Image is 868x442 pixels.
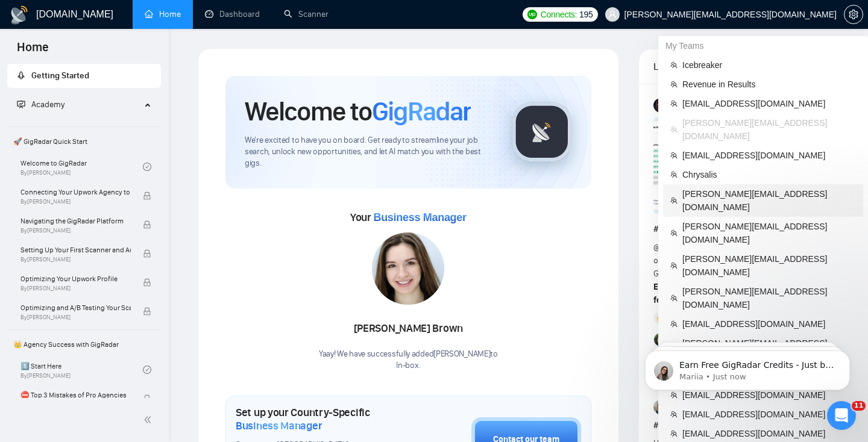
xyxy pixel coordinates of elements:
span: team [670,61,678,69]
span: Your [350,211,467,224]
span: [PERSON_NAME][EMAIL_ADDRESS][DOMAIN_NAME] [682,116,856,143]
span: team [670,171,678,178]
span: Navigating the GigRadar Platform [20,215,131,227]
span: Home [7,39,58,64]
span: By [PERSON_NAME] [20,285,131,292]
span: lock [143,394,151,403]
span: Icebreaker [682,58,856,72]
div: My Teams [658,36,868,55]
span: ⛔ Top 3 Mistakes of Pro Agencies [20,389,131,401]
a: searchScanner [284,9,329,19]
span: Business Manager [236,419,322,432]
span: rocket [17,71,25,79]
span: team [670,197,678,204]
span: check-circle [143,163,151,171]
span: Revenue in Results [682,78,856,91]
span: [EMAIL_ADDRESS][DOMAIN_NAME] [682,427,856,440]
img: F09AC4U7ATU-image.png [653,117,798,214]
span: setting [844,10,863,19]
span: We're excited to have you on board. Get ready to streamline your job search, unlock new opportuni... [245,135,492,169]
div: Yaay! We have successfully added [PERSON_NAME] to [319,349,498,372]
span: lock [143,191,151,200]
span: lock [143,220,151,229]
span: team [670,430,678,437]
span: Academy [31,99,64,110]
span: Hey Upwork growth hackers, here's our July round-up and release notes for GigRadar • is your prof... [653,242,817,305]
span: [PERSON_NAME][EMAIL_ADDRESS][DOMAIN_NAME] [682,285,856,311]
span: user [608,10,617,19]
h1: # gigradar-education [653,419,824,432]
span: team [670,262,678,269]
a: setting [844,10,863,19]
span: team [670,100,678,107]
span: Business Manager [373,211,466,223]
span: @channel [653,242,689,252]
a: homeHome [145,9,181,19]
div: [PERSON_NAME] Brown [319,319,498,339]
span: [PERSON_NAME][EMAIL_ADDRESS][DOMAIN_NAME] [682,220,856,246]
span: lock [143,307,151,316]
span: GigRadar [372,95,471,128]
span: [EMAIL_ADDRESS][DOMAIN_NAME] [682,408,856,421]
iframe: Intercom live chat [827,401,856,430]
span: team [670,411,678,418]
span: [PERSON_NAME][EMAIL_ADDRESS][DOMAIN_NAME] [682,187,856,214]
span: Getting Started [31,70,89,81]
span: check-circle [143,366,151,374]
span: By [PERSON_NAME] [20,198,131,205]
h1: Set up your Country-Specific [236,406,411,432]
span: Latest Posts from the GigRadar Community [653,59,708,74]
img: logo [10,5,29,25]
button: setting [844,5,863,24]
h1: Welcome to [245,95,471,128]
span: team [670,320,678,328]
span: [PERSON_NAME][EMAIL_ADDRESS][DOMAIN_NAME] [682,252,856,279]
p: In-box . [319,360,498,372]
span: [EMAIL_ADDRESS][DOMAIN_NAME] [682,149,856,162]
span: Academy [17,99,64,110]
span: [EMAIL_ADDRESS][DOMAIN_NAME] [682,97,856,110]
img: 1706121186664-multi-268.jpg [372,232,444,305]
img: upwork-logo.png [527,10,537,19]
img: Vadym [653,98,668,113]
img: gigradar-logo.png [512,102,572,162]
span: team [670,152,678,159]
span: 11 [852,401,866,411]
a: Welcome to GigRadarBy[PERSON_NAME] [20,154,143,180]
span: 195 [579,8,593,21]
a: dashboardDashboard [205,9,260,19]
span: lock [143,249,151,258]
li: Getting Started [7,64,161,88]
span: Connecting Your Upwork Agency to GigRadar [20,186,131,198]
span: team [670,294,678,302]
span: By [PERSON_NAME] [20,314,131,321]
span: Connects: [541,8,577,21]
span: 🚀 GigRadar Quick Start [8,129,160,154]
span: fund-projection-screen [17,100,25,108]
span: 👑 Agency Success with GigRadar [8,332,160,356]
a: 1️⃣ Start HereBy[PERSON_NAME] [20,356,143,383]
span: Optimizing Your Upwork Profile [20,273,131,285]
span: [EMAIL_ADDRESS][DOMAIN_NAME] [682,317,856,331]
span: By [PERSON_NAME] [20,227,131,234]
span: team [670,126,678,133]
span: By [PERSON_NAME] [20,256,131,263]
span: team [670,229,678,237]
span: Optimizing and A/B Testing Your Scanner for Better Results [20,302,131,314]
h1: # gigradar-hub [653,223,824,236]
span: lock [143,278,151,287]
span: double-left [143,414,156,426]
iframe: Intercom notifications message [627,325,868,409]
span: Chrysalis [682,168,856,181]
span: Setting Up Your First Scanner and Auto-Bidder [20,244,131,256]
span: team [670,81,678,88]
